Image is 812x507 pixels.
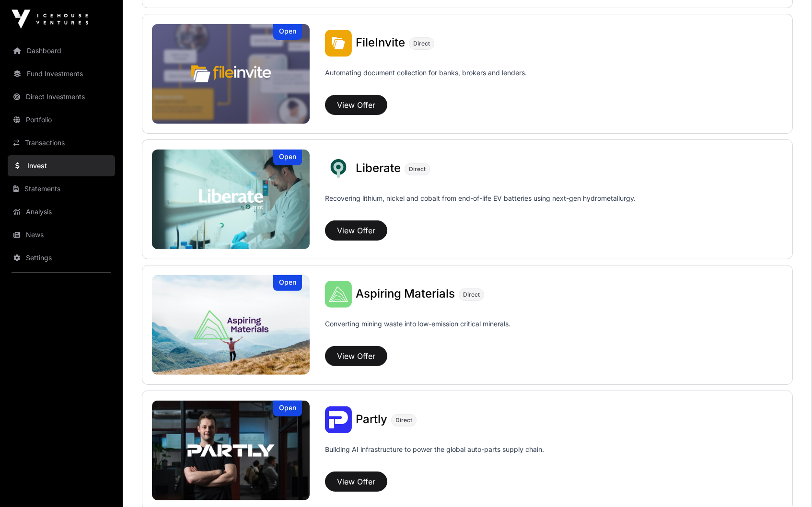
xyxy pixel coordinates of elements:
span: Liberate [356,161,401,175]
a: Settings [8,247,115,268]
p: Building AI infrastructure to power the global auto-parts supply chain. [325,445,544,468]
img: FileInvite [152,24,310,124]
span: Partly [356,412,387,426]
div: Open [273,150,302,165]
span: Direct [463,291,480,299]
iframe: Chat Widget [764,461,812,507]
div: Open [273,24,302,40]
img: Liberate [325,155,352,182]
a: LiberateOpen [152,150,310,249]
span: Direct [413,40,430,47]
div: Open [273,401,302,416]
a: Fund Investments [8,63,115,84]
a: Liberate [356,162,401,175]
img: Liberate [152,150,310,249]
span: Direct [395,416,412,424]
img: Partly [325,406,352,433]
div: Open [273,275,302,291]
a: FileInvite [356,37,405,49]
a: Portfolio [8,109,115,130]
img: Aspiring Materials [325,281,352,308]
button: View Offer [325,472,387,492]
button: View Offer [325,220,387,241]
a: Analysis [8,201,115,222]
a: Statements [8,178,115,199]
span: Aspiring Materials [356,287,455,300]
img: FileInvite [325,30,352,57]
a: Partly [356,414,387,426]
p: Automating document collection for banks, brokers and lenders. [325,68,527,91]
p: Recovering lithium, nickel and cobalt from end-of-life EV batteries using next-gen hydrometallurgy. [325,194,636,217]
p: Converting mining waste into low-emission critical minerals. [325,319,510,342]
a: Transactions [8,132,115,153]
a: Aspiring Materials [356,288,455,300]
a: Direct Investments [8,86,115,107]
a: Invest [8,155,115,176]
img: Partly [152,401,310,500]
button: View Offer [325,346,387,366]
button: View Offer [325,95,387,115]
a: FileInviteOpen [152,24,310,124]
a: Dashboard [8,40,115,61]
a: PartlyOpen [152,401,310,500]
img: Icehouse Ventures Logo [12,10,88,29]
span: Direct [409,165,426,173]
a: News [8,224,115,245]
img: Aspiring Materials [152,275,310,375]
span: FileInvite [356,35,405,49]
a: Aspiring MaterialsOpen [152,275,310,375]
